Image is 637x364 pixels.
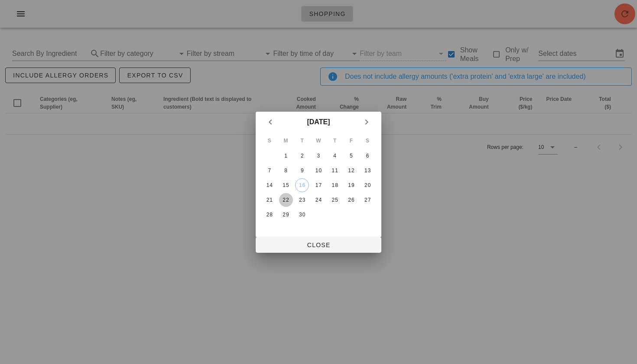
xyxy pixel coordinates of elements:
button: 10 [312,164,325,177]
button: Close [256,237,381,253]
button: 7 [263,164,276,177]
div: 29 [279,212,293,218]
button: 1 [279,149,293,163]
div: 23 [295,197,309,203]
div: 8 [279,168,293,174]
div: 26 [344,197,358,203]
button: 2 [295,149,309,163]
button: 19 [344,178,358,192]
button: 17 [312,178,325,192]
button: 26 [344,193,358,207]
button: 15 [279,178,293,192]
th: S [262,133,277,148]
button: 23 [295,193,309,207]
span: Close [263,242,374,248]
div: 2 [295,153,309,159]
div: 9 [295,168,309,174]
div: 13 [361,168,374,174]
button: 22 [279,193,293,207]
th: T [327,133,343,148]
div: 6 [361,153,374,159]
button: 30 [295,208,309,222]
button: 18 [328,178,342,192]
button: 24 [312,193,325,207]
button: 14 [263,178,276,192]
button: 28 [263,208,276,222]
button: 5 [344,149,358,163]
div: 15 [279,182,293,188]
button: Previous month [263,114,278,130]
div: 21 [263,197,276,203]
div: 25 [328,197,342,203]
div: 19 [344,182,358,188]
div: 22 [279,197,293,203]
div: 24 [312,197,325,203]
div: 5 [344,153,358,159]
div: 3 [312,153,325,159]
th: F [344,133,359,148]
div: 4 [328,153,342,159]
button: 8 [279,164,293,177]
button: 9 [295,164,309,177]
th: S [360,133,375,148]
th: W [311,133,326,148]
button: 13 [361,164,374,177]
th: M [278,133,294,148]
th: T [294,133,310,148]
div: 1 [279,153,293,159]
div: 17 [312,182,325,188]
button: 16 [295,178,309,192]
div: 27 [361,197,374,203]
button: 3 [312,149,325,163]
div: 30 [295,212,309,218]
button: 27 [361,193,374,207]
button: 11 [328,164,342,177]
button: 4 [328,149,342,163]
button: 12 [344,164,358,177]
button: [DATE] [303,113,333,131]
button: 21 [263,193,276,207]
button: 6 [361,149,374,163]
button: Next month [359,114,374,130]
div: 28 [263,212,276,218]
button: 25 [328,193,342,207]
div: 18 [328,182,342,188]
button: 29 [279,208,293,222]
div: 16 [296,182,309,188]
div: 7 [263,168,276,174]
div: 12 [344,168,358,174]
div: 20 [361,182,374,188]
div: 14 [263,182,276,188]
div: 11 [328,168,342,174]
div: 10 [312,168,325,174]
button: 20 [361,178,374,192]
